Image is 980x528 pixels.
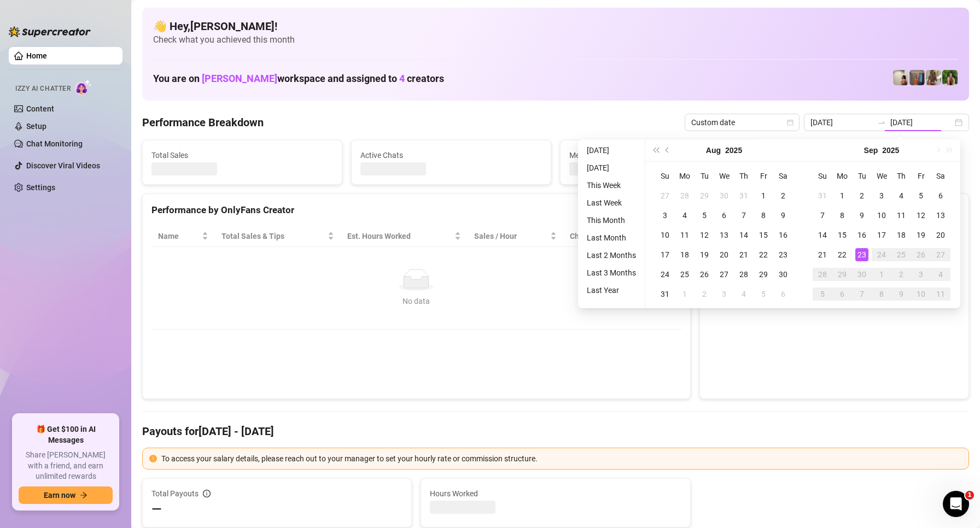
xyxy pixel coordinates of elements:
[877,118,886,127] span: swap-right
[162,295,670,307] div: No data
[26,51,47,60] a: Home
[474,230,548,242] span: Sales / Hour
[151,149,333,161] span: Total Sales
[161,453,962,465] div: To access your salary details, please reach out to your manager to set your hourly rate or commis...
[75,79,92,95] img: AI Chatter
[943,491,969,517] iframe: Intercom live chat
[142,115,264,130] h4: Performance Breakdown
[926,70,941,85] img: Nathaniel
[26,139,83,148] a: Chat Monitoring
[149,455,157,462] span: exclamation-circle
[153,19,958,34] h4: 👋 Hey, [PERSON_NAME] !
[221,230,325,242] span: Total Sales & Tips
[691,114,793,131] span: Custom date
[215,226,341,247] th: Total Sales & Tips
[709,203,960,218] div: Sales by OnlyFans Creator
[26,183,55,192] a: Settings
[151,203,681,218] div: Performance by OnlyFans Creator
[26,122,46,131] a: Setup
[15,84,71,94] span: Izzy AI Chatter
[19,486,113,504] button: Earn nowarrow-right
[151,501,162,518] span: —
[890,116,953,128] input: End date
[965,491,974,500] span: 1
[202,73,277,84] span: [PERSON_NAME]
[347,230,452,242] div: Est. Hours Worked
[153,73,444,85] h1: You are on workspace and assigned to creators
[942,70,958,85] img: Nathaniel
[19,450,113,482] span: Share [PERSON_NAME] with a friend, and earn unlimited rewards
[787,119,794,126] span: calendar
[563,226,681,247] th: Chat Conversion
[569,149,751,161] span: Messages Sent
[893,70,908,85] img: Ralphy
[360,149,542,161] span: Active Chats
[399,73,405,84] span: 4
[153,34,958,46] span: Check what you achieved this month
[151,488,199,500] span: Total Payouts
[909,70,925,85] img: Wayne
[151,226,215,247] th: Name
[44,491,75,500] span: Earn now
[468,226,563,247] th: Sales / Hour
[810,116,873,128] input: Start date
[430,488,681,500] span: Hours Worked
[26,104,54,113] a: Content
[877,118,886,127] span: to
[9,26,91,37] img: logo-BBDzfeDw.svg
[203,490,211,497] span: info-circle
[142,424,969,439] h4: Payouts for [DATE] - [DATE]
[26,161,100,170] a: Discover Viral Videos
[19,424,113,445] span: 🎁 Get $100 in AI Messages
[570,230,666,242] span: Chat Conversion
[158,230,200,242] span: Name
[80,491,87,499] span: arrow-right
